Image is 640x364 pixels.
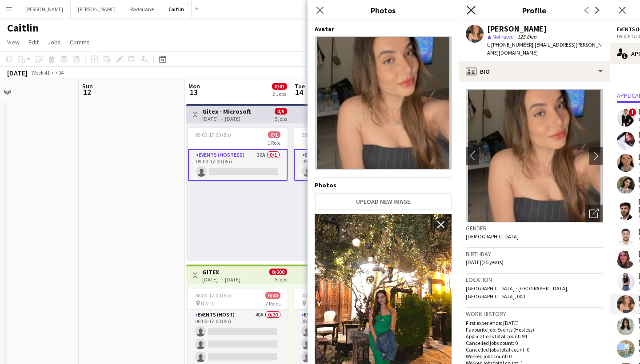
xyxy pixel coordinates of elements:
h3: Work history [466,310,603,318]
span: Tue [295,82,305,90]
span: Comms [70,38,90,46]
h3: Birthday [466,250,603,258]
span: 08:00-17:00 (9h) [301,292,337,299]
h4: Avatar [315,25,452,33]
span: 09:00-17:00 (8h) [195,131,231,138]
h3: GITEX [202,268,240,276]
span: Week 41 [29,69,52,76]
div: Bio [459,61,610,82]
span: 0/200 [269,269,287,275]
span: 2 Roles [265,300,280,307]
button: Caitlin [161,0,192,18]
div: 5 jobs [275,275,287,283]
span: [DEMOGRAPHIC_DATA] [466,233,519,240]
div: [DATE] → [DATE] [202,276,240,283]
span: 0/41 [272,83,287,90]
img: Crew avatar [315,36,452,170]
button: [PERSON_NAME] [71,0,123,18]
span: View [7,38,20,46]
span: 14 [293,87,305,97]
p: Favourite job: Events (Hostess) [466,326,603,333]
span: t. [PHONE_NUMBER] [487,41,533,48]
h3: Profile [459,4,610,16]
a: Comms [66,36,93,48]
p: Applications total count: 94 [466,333,603,340]
p: First experience: [DATE] [466,320,603,326]
span: [DATE] (25 years) [466,259,504,265]
span: DWTC [201,300,215,307]
span: 0/5 [275,108,287,115]
span: Jobs [48,38,61,46]
h3: Location [466,276,603,284]
div: Open photos pop-in [585,205,603,222]
h1: Caitlin [7,21,39,35]
span: [GEOGRAPHIC_DATA] - [GEOGRAPHIC_DATA], [GEOGRAPHIC_DATA], 000 [466,285,568,300]
div: [PERSON_NAME] [487,25,547,33]
app-card-role: Events (Hostess)30A0/109:00-17:00 (8h) [294,149,394,181]
a: Edit [25,36,42,48]
app-job-card: 09:00-17:00 (8h)0/11 RoleEvents (Hostess)30A0/109:00-17:00 (8h) [188,128,288,181]
span: DWTC [307,300,321,307]
span: 09:00-17:00 (8h) [301,131,337,138]
span: 0/40 [265,292,280,299]
span: Sun [82,82,93,90]
img: Crew avatar or photo [466,89,603,222]
span: 125.6km [516,33,538,40]
div: 2 Jobs [272,91,287,97]
span: 08:00-17:00 (9h) [195,292,231,299]
span: | [EMAIL_ADDRESS][PERSON_NAME][DOMAIN_NAME] [487,41,602,56]
app-job-card: 09:00-17:00 (8h)0/11 RoleEvents (Hostess)30A0/109:00-17:00 (8h) [294,128,394,181]
span: 12 [81,87,93,97]
span: 1 Role [268,139,280,146]
span: 13 [187,87,200,97]
span: Edit [28,38,39,46]
span: 0/1 [268,131,280,138]
span: ! [628,108,636,116]
button: Upload new image [315,193,452,210]
h3: Gender [466,224,603,232]
div: [DATE] → [DATE] [202,115,251,122]
p: Cancelled jobs total count: 0 [466,346,603,353]
a: Jobs [44,36,64,48]
h4: Photos [315,181,452,189]
h3: Photos [308,4,459,16]
app-card-role: Events (Hostess)30A0/109:00-17:00 (8h) [188,149,288,181]
span: Mon [188,82,200,90]
p: Worked jobs count: 0 [466,353,603,360]
h3: Gitex - Microsoft [202,107,251,115]
button: Radouane [123,0,161,18]
a: View [4,36,23,48]
span: Not rated [492,33,514,40]
div: 5 jobs [275,115,287,122]
div: [DATE] [7,68,28,77]
button: [PERSON_NAME] [18,0,71,18]
p: Cancelled jobs count: 0 [466,340,603,346]
div: +04 [55,69,64,76]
